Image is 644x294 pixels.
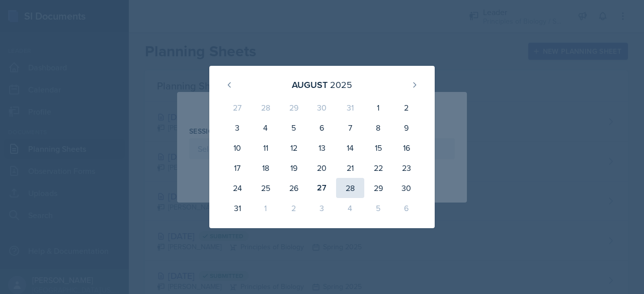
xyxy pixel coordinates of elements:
[223,118,252,138] div: 3
[252,178,280,198] div: 25
[392,158,421,178] div: 23
[364,97,392,118] div: 1
[280,138,308,158] div: 12
[252,138,280,158] div: 11
[292,78,328,91] div: August
[223,138,252,158] div: 10
[223,158,252,178] div: 17
[252,97,280,118] div: 28
[252,118,280,138] div: 4
[392,198,421,218] div: 6
[336,178,364,198] div: 28
[280,198,308,218] div: 2
[336,138,364,158] div: 14
[223,97,252,118] div: 27
[336,198,364,218] div: 4
[280,97,308,118] div: 29
[280,118,308,138] div: 5
[280,158,308,178] div: 19
[336,118,364,138] div: 7
[308,178,336,198] div: 27
[308,97,336,118] div: 30
[223,198,252,218] div: 31
[364,118,392,138] div: 8
[364,158,392,178] div: 22
[392,118,421,138] div: 9
[336,97,364,118] div: 31
[392,178,421,198] div: 30
[308,158,336,178] div: 20
[308,138,336,158] div: 13
[308,118,336,138] div: 6
[252,198,280,218] div: 1
[330,78,352,91] div: 2025
[364,138,392,158] div: 15
[392,138,421,158] div: 16
[364,198,392,218] div: 5
[308,198,336,218] div: 3
[252,158,280,178] div: 18
[280,178,308,198] div: 26
[336,158,364,178] div: 21
[364,178,392,198] div: 29
[223,178,252,198] div: 24
[392,97,421,118] div: 2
